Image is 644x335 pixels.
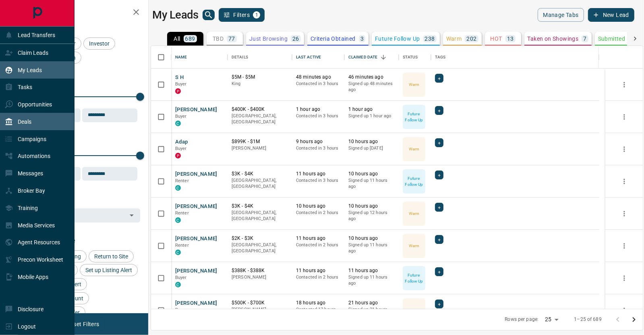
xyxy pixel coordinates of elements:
[446,36,462,42] p: Warm
[409,307,419,313] p: Warm
[232,306,288,313] p: [PERSON_NAME]
[542,314,561,325] div: 25
[296,267,340,274] p: 11 hours ago
[232,274,288,281] p: [PERSON_NAME]
[435,203,443,212] div: +
[175,106,217,114] button: [PERSON_NAME]
[175,275,187,280] span: Buyer
[588,8,634,22] button: New Lead
[232,113,288,125] p: [GEOGRAPHIC_DATA], [GEOGRAPHIC_DATA]
[232,267,288,274] p: $388K - $388K
[438,74,441,82] span: +
[404,111,425,123] p: Future Follow Up
[232,171,288,177] p: $3K - $4K
[61,317,104,331] button: Reset Filters
[438,268,441,276] span: +
[83,267,135,273] span: Set up Listing Alert
[174,36,180,42] p: All
[425,36,435,42] p: 238
[618,111,630,123] button: more
[507,36,514,42] p: 13
[83,37,115,50] div: Investor
[505,316,539,323] p: Rows per page:
[296,177,340,184] p: Contacted in 3 hours
[232,300,288,306] p: $500K - $700K
[126,210,137,221] button: Open
[583,36,586,42] p: 7
[232,81,288,87] p: King
[175,307,187,312] span: Buyer
[175,250,181,255] div: condos.ca
[348,306,395,319] p: Signed up 21 hours ago
[438,203,441,211] span: +
[574,316,602,323] p: 1–25 of 689
[232,74,288,81] p: $5M - $5M
[360,36,364,42] p: 3
[232,235,288,242] p: $2K - $3K
[348,235,395,242] p: 10 hours ago
[219,8,265,22] button: Filters1
[348,46,378,69] div: Claimed Date
[232,46,248,69] div: Details
[404,272,425,284] p: Future Follow Up
[618,272,630,284] button: more
[175,282,181,287] div: condos.ca
[152,8,199,21] h1: My Leads
[348,177,395,190] p: Signed up 11 hours ago
[598,36,640,42] p: Submitted Offer
[348,145,395,152] p: Signed up [DATE]
[175,300,217,307] button: [PERSON_NAME]
[249,36,288,42] p: Just Browsing
[348,74,395,81] p: 46 minutes ago
[175,88,181,94] div: property.ca
[203,10,215,20] button: search button
[89,250,134,262] div: Return to Site
[438,300,441,308] span: +
[175,235,217,243] button: [PERSON_NAME]
[296,300,340,306] p: 18 hours ago
[175,171,217,178] button: [PERSON_NAME]
[528,36,579,42] p: Taken on Showings
[296,46,321,69] div: Last Active
[80,264,138,276] div: Set up Listing Alert
[344,46,399,69] div: Claimed Date
[232,138,288,145] p: $899K - $1M
[435,171,443,179] div: +
[435,46,446,69] div: Tags
[296,74,340,81] p: 48 minutes ago
[431,46,599,69] div: Tags
[175,178,189,183] span: Renter
[435,267,443,276] div: +
[348,171,395,177] p: 10 hours ago
[292,46,344,69] div: Last Active
[466,36,476,42] p: 202
[626,312,642,328] button: Go to next page
[403,46,418,69] div: Status
[348,210,395,222] p: Signed up 12 hours ago
[375,36,420,42] p: Future Follow Up
[228,46,292,69] div: Details
[296,203,340,210] p: 10 hours ago
[618,143,630,155] button: more
[348,81,395,93] p: Signed up 48 minutes ago
[438,139,441,147] span: +
[175,243,189,248] span: Renter
[175,74,184,81] button: S H
[175,46,187,69] div: Name
[435,106,443,115] div: +
[409,146,419,152] p: Warm
[296,235,340,242] p: 11 hours ago
[618,304,630,316] button: more
[399,46,431,69] div: Status
[232,210,288,222] p: [GEOGRAPHIC_DATA], [GEOGRAPHIC_DATA]
[175,203,217,210] button: [PERSON_NAME]
[296,242,340,248] p: Contacted in 2 hours
[348,203,395,210] p: 10 hours ago
[232,242,288,254] p: [GEOGRAPHIC_DATA], [GEOGRAPHIC_DATA]
[175,121,181,126] div: condos.ca
[232,106,288,113] p: $400K - $400K
[618,208,630,220] button: more
[348,113,395,119] p: Signed up 1 hour ago
[296,113,340,119] p: Contacted in 3 hours
[538,8,584,22] button: Manage Tabs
